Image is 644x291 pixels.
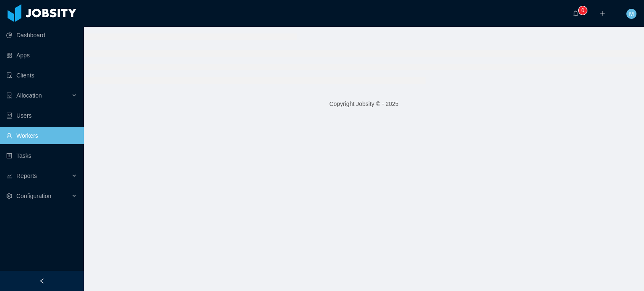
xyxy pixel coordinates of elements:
[6,193,12,199] i: icon: setting
[579,6,587,15] sup: 0
[6,27,77,44] a: icon: pie-chartDashboard
[16,193,51,199] span: Configuration
[6,127,77,144] a: icon: userWorkers
[6,173,12,179] i: icon: line-chart
[6,147,77,164] a: icon: profileTasks
[16,173,37,179] span: Reports
[629,9,634,19] span: M
[16,92,42,99] span: Allocation
[6,93,12,98] i: icon: solution
[573,10,579,16] i: icon: bell
[84,90,644,118] footer: Copyright Jobsity © - 2025
[6,67,77,84] a: icon: auditClients
[600,10,605,16] i: icon: plus
[6,107,77,124] a: icon: robotUsers
[6,47,77,64] a: icon: appstoreApps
